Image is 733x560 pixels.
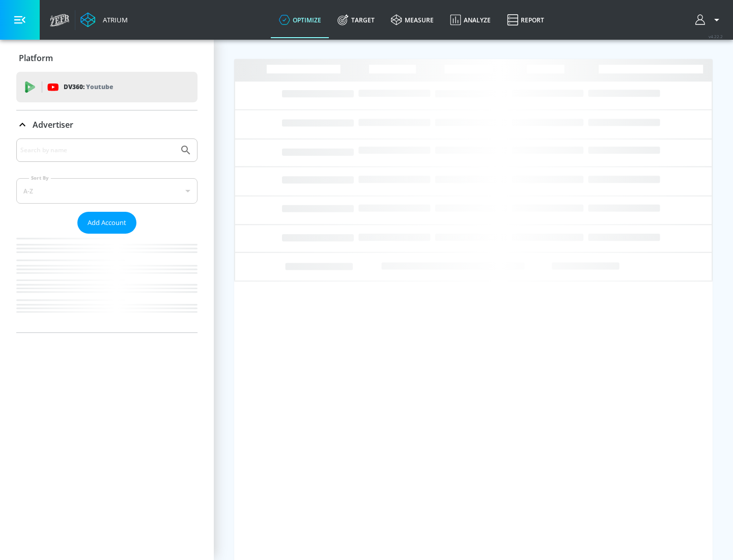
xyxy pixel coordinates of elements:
a: Report [499,2,552,38]
a: Target [329,2,383,38]
input: Search by name [20,144,175,157]
p: Youtube [86,81,113,92]
span: v 4.22.2 [709,34,723,39]
p: Advertiser [33,119,73,130]
p: Platform [19,52,53,64]
p: DV360: [64,81,113,93]
div: Platform [16,44,198,72]
div: Advertiser [16,110,198,139]
a: Analyze [442,2,499,38]
label: Sort By [29,175,51,181]
div: A-Z [16,178,198,204]
nav: list of Advertiser [16,234,198,332]
div: DV360: Youtube [16,72,198,102]
button: Add Account [77,212,136,234]
a: Atrium [80,12,128,27]
div: Advertiser [16,138,198,332]
span: Add Account [88,217,126,229]
a: measure [383,2,442,38]
a: optimize [271,2,329,38]
div: Atrium [99,15,128,24]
